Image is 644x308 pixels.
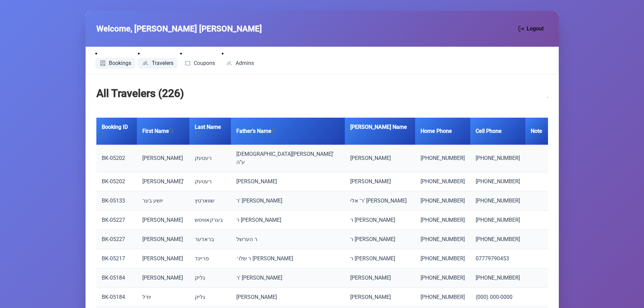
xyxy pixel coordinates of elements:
[415,118,470,145] th: Home Phone
[189,288,231,307] td: גליק
[137,268,189,288] td: [PERSON_NAME]
[194,61,215,66] span: Coupons
[137,249,189,268] td: [PERSON_NAME]
[109,61,131,66] span: Bookings
[470,268,525,288] td: [PHONE_NUMBER]
[527,25,544,33] span: Logout
[189,172,231,191] td: רעטעק
[95,50,136,69] li: Bookings
[152,61,173,66] span: Travelers
[137,211,189,230] td: [PERSON_NAME]
[415,268,470,288] td: [PHONE_NUMBER]
[189,118,231,145] th: Last Name
[345,191,415,211] td: ר' אלי' [PERSON_NAME]
[231,249,344,268] td: ר שלו׳ [PERSON_NAME]
[415,172,470,191] td: [PHONE_NUMBER]
[137,191,189,211] td: יושע בער
[470,211,525,230] td: [PHONE_NUMBER]
[345,211,415,230] td: ר [PERSON_NAME]
[137,145,189,172] td: [PERSON_NAME]
[95,58,136,69] a: Bookings
[415,191,470,211] td: [PHONE_NUMBER]
[102,155,125,161] a: BK-05202
[345,249,415,268] td: ר [PERSON_NAME]
[470,118,525,145] th: Cell Phone
[525,118,548,145] th: Note
[470,145,525,172] td: [PHONE_NUMBER]
[96,85,184,101] h2: All Travelers (226)
[345,145,415,172] td: [PERSON_NAME]
[189,268,231,288] td: גליק
[470,172,525,191] td: [PHONE_NUMBER]
[415,288,470,307] td: [PHONE_NUMBER]
[470,230,525,249] td: [PHONE_NUMBER]
[189,211,231,230] td: בערקאוויטש
[137,230,189,249] td: [PERSON_NAME]
[345,118,415,145] th: [PERSON_NAME] Name
[345,172,415,191] td: [PERSON_NAME]
[222,50,258,69] li: Admins
[470,249,525,268] td: 07779790453
[470,191,525,211] td: [PHONE_NUMBER]
[180,58,219,69] a: Coupons
[102,197,125,204] a: BK-05133
[345,288,415,307] td: [PERSON_NAME]
[236,61,254,66] span: Admins
[345,268,415,288] td: [PERSON_NAME]
[231,118,344,145] th: Father's Name
[415,249,470,268] td: [PHONE_NUMBER]
[102,178,125,185] a: BK-05202
[102,255,125,262] a: BK-05217
[138,58,177,69] a: Travelers
[137,172,189,191] td: [PERSON_NAME]'
[96,23,262,35] span: Welcome, [PERSON_NAME] [PERSON_NAME]
[102,294,125,300] a: BK-05184
[137,118,189,145] th: First Name
[137,288,189,307] td: יודל
[470,288,525,307] td: (000) 000-0000
[415,230,470,249] td: [PHONE_NUMBER]
[189,230,231,249] td: בראדער
[180,50,219,69] li: Coupons
[231,172,344,191] td: [PERSON_NAME]
[189,249,231,268] td: פריינד
[222,58,258,69] a: Admins
[231,211,344,230] td: ר [PERSON_NAME]
[96,118,137,145] th: Booking ID
[189,191,231,211] td: שווארטץ
[231,268,344,288] td: ר' [PERSON_NAME]
[102,217,125,223] a: BK-05227
[231,145,344,172] td: [DEMOGRAPHIC_DATA][PERSON_NAME]' ע"ה
[514,22,548,36] button: Logout
[102,275,125,281] a: BK-05184
[138,50,177,69] li: Travelers
[231,288,344,307] td: [PERSON_NAME]
[231,230,344,249] td: ר הערשל
[345,230,415,249] td: ר [PERSON_NAME]
[415,211,470,230] td: [PHONE_NUMBER]
[231,191,344,211] td: ר' [PERSON_NAME]
[189,145,231,172] td: רעטעק
[102,236,125,242] a: BK-05227
[415,145,470,172] td: [PHONE_NUMBER]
